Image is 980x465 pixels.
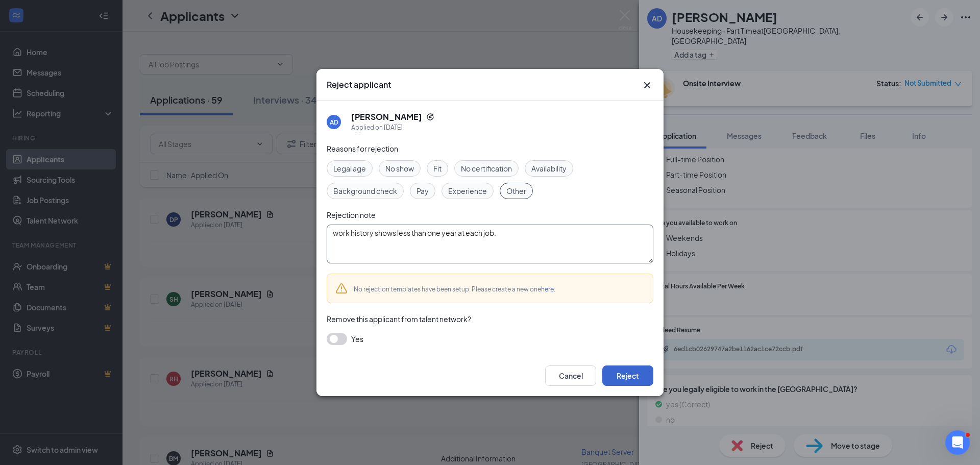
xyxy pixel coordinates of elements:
[945,430,970,455] iframe: Intercom live chat
[327,79,391,90] h3: Reject applicant
[333,185,397,197] span: Background check
[416,185,429,197] span: Pay
[327,225,653,263] textarea: work history shows less than one year at each job.
[327,314,471,324] span: Remove this applicant from talent network?
[327,144,398,153] span: Reasons for rejection
[354,285,555,293] span: No rejection templates have been setup. Please create a new one .
[545,365,596,386] button: Cancel
[351,123,434,133] div: Applied on [DATE]
[448,185,487,197] span: Experience
[385,163,414,174] span: No show
[327,210,376,219] span: Rejection note
[330,118,338,127] div: AD
[351,111,422,123] h5: [PERSON_NAME]
[335,282,348,295] svg: Warning
[351,333,363,345] span: Yes
[641,79,653,91] svg: Cross
[602,365,653,386] button: Reject
[541,285,554,293] a: here
[506,185,526,197] span: Other
[641,79,653,91] button: Close
[531,163,567,174] span: Availability
[426,113,434,121] svg: Reapply
[333,163,366,174] span: Legal age
[433,163,442,174] span: Fit
[461,163,512,174] span: No certification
